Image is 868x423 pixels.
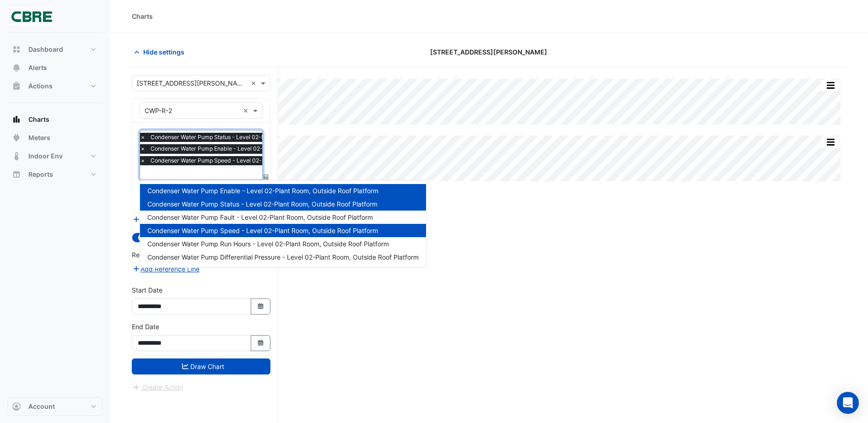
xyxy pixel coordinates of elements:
[821,80,840,91] button: More Options
[28,115,49,124] span: Charts
[28,152,63,161] span: Indoor Env
[147,200,377,208] span: Condenser Water Pump Status - Level 02-Plant Room, Outside Roof Platform
[12,45,21,54] app-icon: Dashboard
[28,170,53,179] span: Reports
[140,180,426,267] div: Options List
[132,11,153,21] div: Charts
[7,165,102,184] button: Reports
[12,81,21,91] app-icon: Actions
[139,133,147,142] span: ×
[132,358,270,374] button: Draw Chart
[12,152,21,161] app-icon: Indoor Env
[132,322,159,331] label: End Date
[28,81,53,91] span: Actions
[430,47,547,57] span: [STREET_ADDRESS][PERSON_NAME]
[147,187,378,195] span: Condenser Water Pump Enable - Level 02-Plant Room, Outside Roof Platform
[7,129,102,147] button: Meters
[28,133,50,142] span: Meters
[132,383,183,390] app-escalated-ticket-create-button: Please draw the charts first
[262,174,270,181] span: Choose Function
[257,339,265,347] fa-icon: Select Date
[139,144,147,153] span: ×
[7,147,102,165] button: Indoor Env
[12,133,21,142] app-icon: Meters
[7,40,102,59] button: Dashboard
[11,7,52,26] img: Company Logo
[132,214,187,224] button: Add Equipment
[132,250,180,260] label: Reference Lines
[147,253,419,261] span: Condenser Water Pump Differential Pressure - Level 02-Plant Room, Outside Roof Platform
[148,144,355,153] span: Condenser Water Pump Enable - Level 02-Plant Room, Outside Roof Platform
[132,285,162,295] label: Start Date
[257,303,265,310] fa-icon: Select Date
[139,156,147,165] span: ×
[12,63,21,72] app-icon: Alerts
[143,47,184,57] span: Hide settings
[243,106,251,115] span: Clear
[12,115,21,124] app-icon: Charts
[12,170,21,179] app-icon: Reports
[821,136,840,148] button: More Options
[148,156,354,165] span: Condenser Water Pump Speed - Level 02-Plant Room, Outside Roof Platform
[7,77,102,95] button: Actions
[132,44,190,60] button: Hide settings
[132,264,200,274] button: Add Reference Line
[148,133,353,142] span: Condenser Water Pump Status - Level 02-Plant Room, Outside Roof Platform
[28,402,55,411] span: Account
[837,392,859,414] div: Open Intercom Messenger
[7,59,102,77] button: Alerts
[147,213,373,221] span: Condenser Water Pump Fault - Level 02-Plant Room, Outside Roof Platform
[28,45,63,54] span: Dashboard
[147,227,378,234] span: Condenser Water Pump Speed - Level 02-Plant Room, Outside Roof Platform
[7,110,102,129] button: Charts
[7,397,102,416] button: Account
[28,63,47,72] span: Alerts
[147,240,389,248] span: Condenser Water Pump Run Hours - Level 02-Plant Room, Outside Roof Platform
[251,78,259,88] span: Clear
